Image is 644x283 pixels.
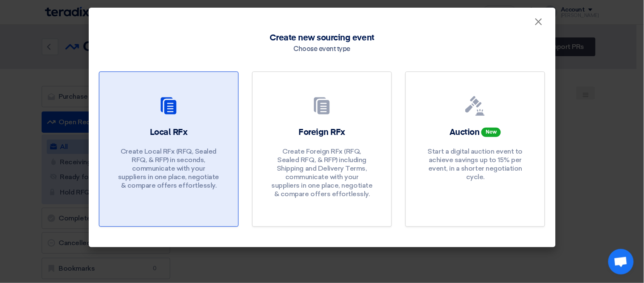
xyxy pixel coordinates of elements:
[271,147,373,198] p: Create Foreign RFx (RFQ, Sealed RFQ, & RFP) including Shipping and Delivery Terms, communicate wi...
[294,44,351,54] div: Choose event type
[118,147,219,190] p: Create Local RFx (RFQ, Sealed RFQ, & RFP) in seconds, communicate with your suppliers in one plac...
[299,126,346,138] h2: Foreign RFx
[405,71,545,227] a: Auction New Start a digital auction event to achieve savings up to 15% per event, in a shorter ne...
[534,15,543,32] span: ×
[252,71,392,227] a: Foreign RFx Create Foreign RFx (RFQ, Sealed RFQ, & RFP) including Shipping and Delivery Terms, co...
[99,71,239,227] a: Local RFx Create Local RFx (RFQ, Sealed RFQ, & RFP) in seconds, communicate with your suppliers i...
[270,31,374,44] span: Create new sourcing event
[608,249,634,274] div: Open chat
[150,126,188,138] h2: Local RFx
[425,147,526,181] p: Start a digital auction event to achieve savings up to 15% per event, in a shorter negotiation cy...
[528,14,550,31] button: Close
[481,128,501,137] span: New
[450,128,480,137] span: Auction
